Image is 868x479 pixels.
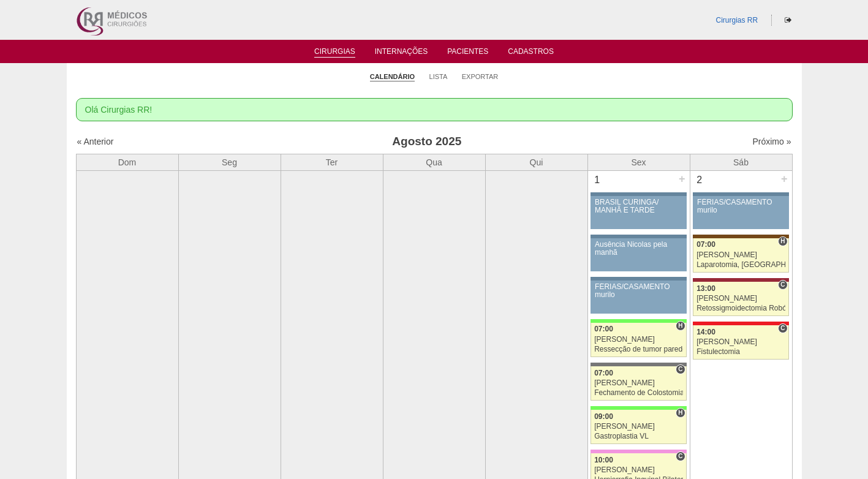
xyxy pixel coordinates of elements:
[594,466,683,474] div: [PERSON_NAME]
[508,47,554,59] a: Cadastros
[591,238,686,271] a: Ausência Nicolas pela manhã
[594,379,683,387] div: [PERSON_NAME]
[447,47,488,59] a: Pacientes
[76,154,178,170] th: Dom
[594,423,683,431] div: [PERSON_NAME]
[778,323,787,333] span: Consultório
[587,154,690,170] th: Sex
[693,196,788,229] a: FÉRIAS/CASAMENTO murilo
[591,235,686,238] div: Key: Aviso
[594,432,683,440] div: Gastroplastia VL
[591,363,686,366] div: Key: Santa Catarina
[314,47,355,58] a: Cirurgias
[676,364,685,374] span: Consultório
[676,321,685,331] span: Hospital
[588,171,607,189] div: 1
[591,196,686,229] a: BRASIL CURINGA/ MANHÃ E TARDE
[77,137,114,146] a: « Anterior
[591,277,686,281] div: Key: Aviso
[696,284,715,293] span: 13:00
[591,281,686,314] a: FÉRIAS/CASAMENTO murilo
[76,98,793,121] div: Olá Cirurgias RR!
[696,338,785,346] div: [PERSON_NAME]
[595,198,682,214] div: BRASIL CURINGA/ MANHÃ E TARDE
[696,348,785,356] div: Fistulectomia
[591,323,686,357] a: H 07:00 [PERSON_NAME] Ressecção de tumor parede abdominal pélvica
[715,16,758,25] a: Cirurgias RR
[697,198,785,214] div: FÉRIAS/CASAMENTO murilo
[696,328,715,336] span: 14:00
[594,412,613,421] span: 09:00
[696,295,785,303] div: [PERSON_NAME]
[281,154,383,170] th: Ter
[693,235,788,238] div: Key: Santa Joana
[383,154,485,170] th: Qua
[591,410,686,444] a: H 09:00 [PERSON_NAME] Gastroplastia VL
[594,369,613,377] span: 07:00
[591,366,686,401] a: C 07:00 [PERSON_NAME] Fechamento de Colostomia ou Enterostomia
[591,406,686,410] div: Key: Brasil
[594,389,683,397] div: Fechamento de Colostomia ou Enterostomia
[693,325,788,360] a: C 14:00 [PERSON_NAME] Fistulectomia
[594,345,683,353] div: Ressecção de tumor parede abdominal pélvica
[779,171,790,187] div: +
[677,171,687,187] div: +
[370,72,415,81] a: Calendário
[785,17,791,24] i: Sair
[429,72,448,81] a: Lista
[595,241,682,257] div: Ausência Nicolas pela manhã
[485,154,587,170] th: Qui
[696,240,715,249] span: 07:00
[591,319,686,323] div: Key: Brasil
[676,451,685,461] span: Consultório
[693,192,788,196] div: Key: Aviso
[693,238,788,273] a: H 07:00 [PERSON_NAME] Laparotomia, [GEOGRAPHIC_DATA], Drenagem, Bridas
[778,236,787,246] span: Hospital
[375,47,428,59] a: Internações
[248,133,605,151] h3: Agosto 2025
[591,450,686,453] div: Key: Albert Einstein
[594,325,613,333] span: 07:00
[778,280,787,290] span: Consultório
[178,154,281,170] th: Seg
[693,278,788,282] div: Key: Sírio Libanês
[594,336,683,344] div: [PERSON_NAME]
[696,261,785,269] div: Laparotomia, [GEOGRAPHIC_DATA], Drenagem, Bridas
[591,192,686,196] div: Key: Aviso
[690,154,792,170] th: Sáb
[693,322,788,325] div: Key: Assunção
[676,408,685,418] span: Hospital
[752,137,791,146] a: Próximo »
[595,283,682,299] div: FÉRIAS/CASAMENTO murilo
[693,282,788,316] a: C 13:00 [PERSON_NAME] Retossigmoidectomia Robótica
[696,304,785,312] div: Retossigmoidectomia Robótica
[462,72,499,81] a: Exportar
[690,171,709,189] div: 2
[594,456,613,464] span: 10:00
[696,251,785,259] div: [PERSON_NAME]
